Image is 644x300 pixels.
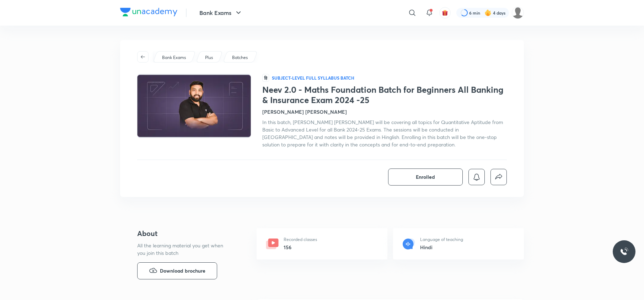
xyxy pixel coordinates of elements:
a: Bank Exams [161,54,187,61]
img: rohit [512,7,524,19]
span: हि [262,74,269,82]
img: Thumbnail [136,73,252,139]
a: Batches [231,54,249,61]
button: avatar [439,7,451,18]
a: Plus [204,54,214,61]
p: All the learning material you get when you join this batch [137,242,229,257]
p: Language of teaching [420,236,463,243]
h4: [PERSON_NAME] [PERSON_NAME] [262,108,347,116]
p: Plus [205,54,213,61]
h6: 156 [284,243,317,251]
img: streak [484,9,492,16]
img: ttu [620,247,628,256]
h6: Hindi [420,243,463,251]
span: Download brochure [160,267,205,275]
img: avatar [442,10,448,16]
h4: About [137,228,234,239]
button: Bank Exams [195,6,247,20]
p: Batches [232,54,248,61]
span: Enrolled [416,173,435,181]
button: Enrolled [388,168,463,186]
p: Subject-level full syllabus Batch [272,75,354,81]
button: Download brochure [137,262,217,279]
img: Company Logo [120,8,177,16]
h1: Neev 2.0 - Maths Foundation Batch for Beginners All Banking & Insurance Exam 2024 -25 [262,85,507,105]
p: Recorded classes [284,236,317,243]
p: Bank Exams [162,54,186,61]
span: In this batch, [PERSON_NAME] [PERSON_NAME] will be covering all topics for Quantitative Aptitude ... [262,119,503,148]
a: Company Logo [120,8,177,18]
